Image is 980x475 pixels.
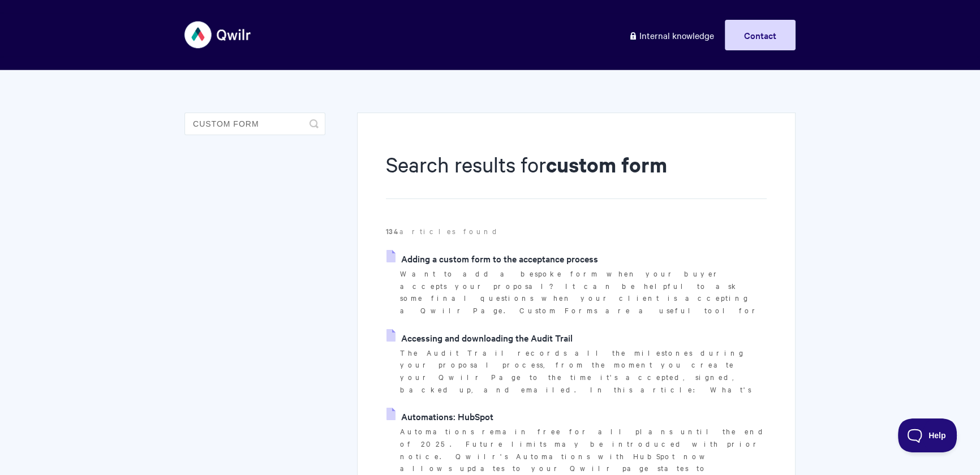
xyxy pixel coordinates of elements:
[184,113,325,135] input: Search
[386,150,767,199] h1: Search results for
[386,226,399,236] strong: 134
[725,20,796,50] a: Contact
[386,408,493,425] a: Automations: HubSpot
[898,418,957,452] iframe: Toggle Customer Support
[546,150,667,178] strong: custom form
[400,267,767,317] p: Want to add a bespoke form when your buyer accepts your proposal? It can be helpful to ask some f...
[386,329,573,346] a: Accessing and downloading the Audit Trail
[386,225,767,237] p: articles found
[184,14,252,56] img: Qwilr Help Center
[620,20,723,50] a: Internal knowledge
[386,250,598,267] a: Adding a custom form to the acceptance process
[400,347,767,396] p: The Audit Trail records all the milestones during your proposal process, from the moment you crea...
[400,425,767,474] p: Automations remain free for all plans until the end of 2025. Future limits may be introduced with...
